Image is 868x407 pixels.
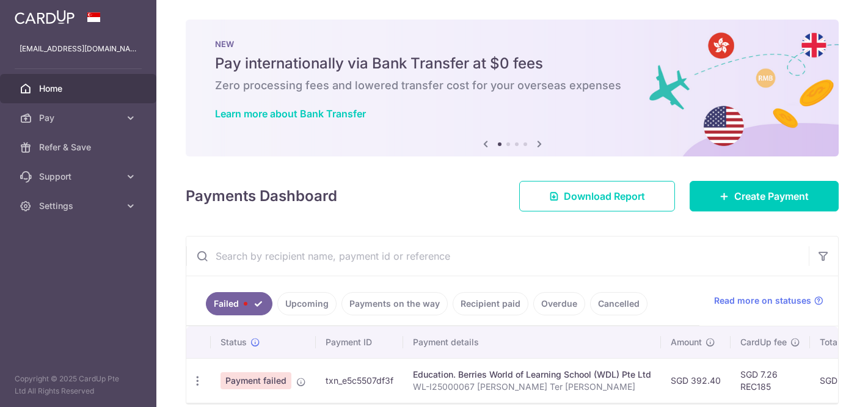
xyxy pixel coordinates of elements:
[341,292,448,315] a: Payments on the way
[734,189,809,204] span: Create Payment
[564,189,645,204] span: Download Report
[661,358,731,403] td: SGD 392.40
[731,358,810,403] td: SGD 7.26 REC185
[316,358,403,403] td: txn_e5c5507df3f
[690,181,839,211] a: Create Payment
[39,82,120,95] span: Home
[221,372,291,389] span: Payment failed
[590,292,647,315] a: Cancelled
[186,20,839,156] img: Bank transfer banner
[215,78,809,93] h6: Zero processing fees and lowered transfer cost for your overseas expenses
[403,326,661,358] th: Payment details
[39,141,120,153] span: Refer & Save
[39,170,120,183] span: Support
[519,181,675,211] a: Download Report
[740,336,787,348] span: CardUp fee
[206,292,272,315] a: Failed
[316,326,403,358] th: Payment ID
[20,43,137,55] p: [EMAIL_ADDRESS][DOMAIN_NAME]
[714,295,811,307] span: Read more on statuses
[186,185,337,207] h4: Payments Dashboard
[671,336,702,348] span: Amount
[413,369,651,381] div: Education. Berries World of Learning School (WDL) Pte Ltd
[714,295,823,307] a: Read more on statuses
[186,237,809,276] input: Search by recipient name, payment id or reference
[820,336,860,348] span: Total amt.
[221,336,247,348] span: Status
[453,292,528,315] a: Recipient paid
[215,39,809,49] p: NEW
[533,292,585,315] a: Overdue
[15,10,75,24] img: CardUp
[413,381,651,393] p: WL-I25000067 [PERSON_NAME] Ter [PERSON_NAME]
[39,200,120,212] span: Settings
[215,54,809,73] h5: Pay internationally via Bank Transfer at $0 fees
[39,112,120,124] span: Pay
[215,108,366,120] a: Learn more about Bank Transfer
[277,292,337,315] a: Upcoming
